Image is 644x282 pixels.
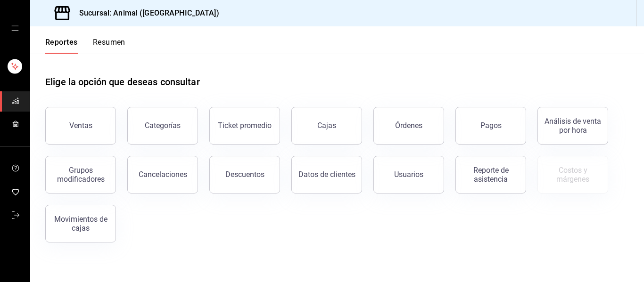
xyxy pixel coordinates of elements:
div: Categorías [145,121,181,130]
button: Pagos [455,107,526,145]
div: Cancelaciones [139,170,187,179]
div: Ticket promedio [218,121,272,130]
button: Ventas [45,107,116,145]
button: Contrata inventarios para ver este reporte [537,156,608,193]
button: Datos de clientes [291,156,362,193]
button: Movimientos de cajas [45,205,116,242]
button: Reporte de asistencia [455,156,526,193]
div: Cajas [317,121,336,130]
div: Reporte de asistencia [462,166,520,184]
button: Análisis de venta por hora [537,107,608,145]
button: open drawer [11,24,19,32]
div: Ventas [69,121,92,130]
button: Cajas [291,107,362,145]
div: Movimientos de cajas [51,215,110,233]
button: Ticket promedio [209,107,280,145]
button: Usuarios [373,156,444,193]
div: Descuentos [225,170,264,179]
button: Grupos modificadores [45,156,116,193]
button: Resumen [93,38,125,54]
button: Reportes [45,38,78,54]
div: navigation tabs [45,38,125,54]
div: Análisis de venta por hora [544,117,602,135]
div: Órdenes [395,121,422,130]
div: Usuarios [394,170,423,179]
h1: Elige la opción que deseas consultar [45,75,200,89]
button: Cancelaciones [127,156,198,193]
div: Costos y márgenes [544,166,602,184]
button: Órdenes [373,107,444,145]
div: Datos de clientes [298,170,355,179]
button: Categorías [127,107,198,145]
div: Pagos [480,121,502,130]
div: Grupos modificadores [51,166,110,184]
h3: Sucursal: Animal ([GEOGRAPHIC_DATA]) [72,8,219,19]
button: Descuentos [209,156,280,193]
